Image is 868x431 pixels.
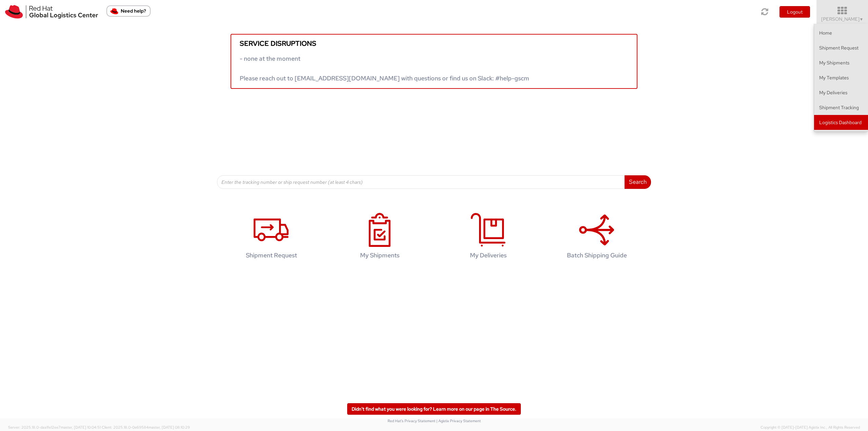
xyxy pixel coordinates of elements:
h4: My Shipments [336,252,423,259]
a: Home [814,25,868,40]
a: My Shipments [329,206,431,269]
a: Shipment Request [814,40,868,55]
h5: Service disruptions [240,40,628,47]
a: My Deliveries [814,85,868,100]
span: master, [DATE] 08:10:29 [149,425,190,430]
a: Logistics Dashboard [814,115,868,130]
a: Didn't find what you were looking for? Learn more on our page in The Source. [347,403,521,415]
a: Shipment Tracking [814,100,868,115]
a: Service disruptions - none at the moment Please reach out to [EMAIL_ADDRESS][DOMAIN_NAME] with qu... [231,34,637,89]
a: My Templates [814,70,868,85]
a: My Shipments [814,55,868,70]
span: ▼ [860,17,864,22]
h4: Shipment Request [228,252,315,259]
h4: Batch Shipping Guide [553,252,640,259]
img: rh-logistics-00dfa346123c4ec078e1.svg [5,5,98,19]
button: Need help? [106,5,151,17]
a: Red Hat's Privacy Statement [388,418,435,423]
a: Batch Shipping Guide [546,206,648,269]
span: [PERSON_NAME] [821,16,864,22]
span: Copyright © [DATE]-[DATE] Agistix Inc., All Rights Reserved [761,425,860,430]
span: Client: 2025.18.0-0e69584 [102,425,190,430]
h4: My Deliveries [445,252,532,259]
button: Logout [780,6,810,18]
span: - none at the moment Please reach out to [EMAIL_ADDRESS][DOMAIN_NAME] with questions or find us o... [240,55,529,82]
a: | Agistix Privacy Statement [436,418,481,423]
span: Server: 2025.18.0-daa1fe12ee7 [8,425,101,430]
a: Shipment Request [220,206,322,269]
span: master, [DATE] 10:04:51 [61,425,101,430]
button: Search [625,175,651,189]
input: Enter the tracking number or ship request number (at least 4 chars) [217,175,625,189]
a: My Deliveries [437,206,539,269]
